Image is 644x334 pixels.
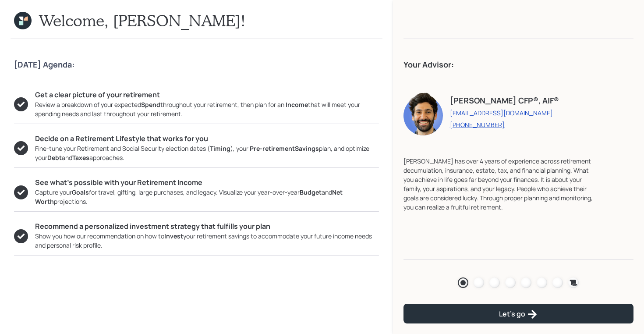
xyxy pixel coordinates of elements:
b: Net Worth [35,188,343,206]
b: Debt [47,153,62,162]
div: Let's go [499,309,538,320]
b: Goals [72,188,89,196]
h1: Welcome, [PERSON_NAME]! [39,11,246,30]
h5: Get a clear picture of your retirement [35,91,379,99]
img: eric-schwartz-headshot.png [403,92,443,135]
b: Income [286,100,308,109]
button: Let's go [403,304,633,323]
h4: [PERSON_NAME] CFP®, AIF® [450,96,559,106]
div: Show you how our recommendation on how to your retirement savings to accommodate your future inco... [35,231,379,250]
h4: Your Advisor: [403,60,633,70]
h5: Recommend a personalized investment strategy that fulfills your plan [35,222,379,231]
div: [PERSON_NAME] has over 4 years of experience across retirement decumulation, insurance, estate, t... [403,156,598,212]
b: Invest [164,232,183,240]
a: [PHONE_NUMBER] [450,121,559,129]
b: Timing [210,144,230,153]
b: Pre-retirement [250,144,295,153]
div: Capture your for travel, gifting, large purchases, and legacy. Visualize your year-over-year and ... [35,188,379,206]
a: [EMAIL_ADDRESS][DOMAIN_NAME] [450,109,559,117]
b: Budget [300,188,322,196]
h4: [DATE] Agenda: [14,60,379,70]
div: Fine-tune your Retirement and Social Security election dates ( ), your plan, and optimize your an... [35,144,379,162]
div: Review a breakdown of your expected throughout your retirement, then plan for an that will meet y... [35,100,379,118]
b: Spend [141,100,160,109]
b: Savings [295,144,319,153]
b: Taxes [72,153,89,162]
h5: See what’s possible with your Retirement Income [35,178,379,187]
h5: Decide on a Retirement Lifestyle that works for you [35,135,379,143]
